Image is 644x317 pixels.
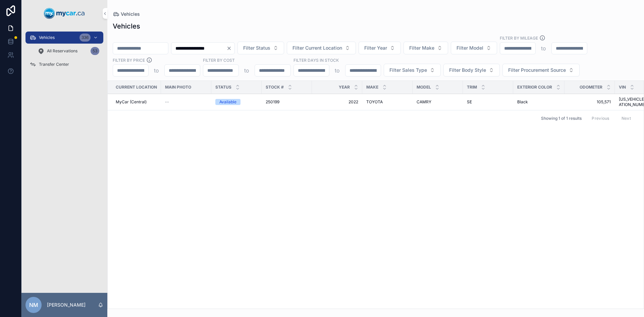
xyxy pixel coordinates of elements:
[34,45,103,57] a: All Reservations53
[121,11,140,17] span: Vehicles
[517,99,528,105] span: Black
[287,42,356,54] button: Select Button
[21,27,107,79] div: scrollable content
[165,99,169,105] span: --
[154,66,159,74] p: to
[203,57,235,63] label: FILTER BY COST
[619,85,626,90] span: VIN
[113,21,140,31] h1: Vehicles
[541,116,582,121] span: Showing 1 of 1 results
[91,47,99,55] div: 53
[293,57,339,63] label: Filter Days In Stock
[116,99,157,105] a: MyCar (Central)
[366,85,378,90] span: Make
[165,99,207,105] a: --
[443,64,500,76] button: Select Button
[366,99,409,105] a: TOYOTA
[219,99,236,105] div: Available
[292,45,342,51] span: Filter Current Location
[39,35,55,40] span: Vehicles
[449,67,486,73] span: Filter Body Style
[47,302,86,308] p: [PERSON_NAME]
[389,67,427,73] span: Filter Sales Type
[541,44,546,52] p: to
[580,85,602,90] span: Odometer
[266,99,308,105] a: 250199
[451,42,497,54] button: Select Button
[417,99,459,105] a: CAMRY
[165,85,191,90] span: Main Photo
[467,99,509,105] a: SE
[364,45,387,51] span: Filter Year
[335,66,340,74] p: to
[366,99,383,105] span: TOYOTA
[215,99,258,105] a: Available
[25,58,103,70] a: Transfer Center
[39,62,69,67] span: Transfer Center
[417,85,431,90] span: Model
[47,48,77,54] span: All Reservations
[359,42,401,54] button: Select Button
[569,99,611,105] a: 105,571
[517,85,552,90] span: Exterior Color
[215,85,231,90] span: Status
[467,85,477,90] span: Trim
[467,99,472,105] span: SE
[113,57,145,63] label: FILTER BY PRICE
[116,85,157,90] span: Current Location
[25,32,103,44] a: Vehicles336
[508,67,566,73] span: Filter Procurement Source
[29,301,38,309] span: NM
[79,34,91,42] div: 336
[226,46,234,51] button: Clear
[404,42,448,54] button: Select Button
[417,99,431,105] span: CAMRY
[243,45,270,51] span: Filter Status
[457,45,483,51] span: Filter Model
[316,99,358,105] a: 2022
[113,11,140,17] a: Vehicles
[502,64,580,76] button: Select Button
[266,99,279,105] span: 250199
[44,8,85,19] img: App logo
[116,99,147,105] span: MyCar (Central)
[517,99,560,105] a: Black
[244,66,249,74] p: to
[384,64,441,76] button: Select Button
[339,85,350,90] span: Year
[409,45,434,51] span: Filter Make
[500,35,538,41] label: Filter By Mileage
[266,85,284,90] span: Stock #
[237,42,284,54] button: Select Button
